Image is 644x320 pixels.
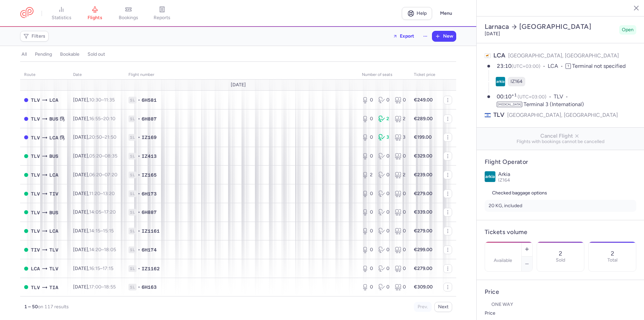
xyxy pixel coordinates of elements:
[49,246,58,254] span: TLV
[73,153,117,159] span: [DATE],
[378,116,389,122] div: 2
[414,284,433,290] strong: €309.00
[128,265,137,272] span: 1L
[69,70,124,80] th: date
[395,209,406,216] div: 0
[485,171,495,182] img: Arkia logo
[104,247,116,253] time: 18:05
[142,153,157,159] span: IZ413
[395,265,406,272] div: 0
[32,34,45,39] span: Filters
[142,209,157,216] span: 6H887
[378,134,389,141] div: 3
[128,153,137,159] span: 1L
[402,7,432,20] a: Help
[31,265,40,272] span: LCA
[31,171,40,179] span: TLV
[73,97,115,103] span: [DATE],
[145,6,179,21] a: reports
[497,102,522,107] span: [MEDICAL_DATA]
[138,265,140,272] span: •
[104,209,116,215] time: 17:20
[103,116,115,122] time: 20:10
[417,11,427,16] span: Help
[89,247,116,253] span: –
[362,153,373,159] div: 0
[89,191,115,196] span: –
[362,134,373,141] div: 0
[73,209,116,215] span: [DATE],
[493,111,504,119] span: TLV
[89,116,101,122] time: 16:55
[378,153,389,159] div: 0
[434,302,452,312] button: Next
[73,116,115,122] span: [DATE],
[443,34,453,39] span: New
[105,172,117,178] time: 07:20
[414,266,432,271] strong: €279.00
[103,191,115,196] time: 13:20
[89,134,116,140] span: –
[485,228,636,236] h4: Tickets volume
[493,52,505,59] span: LCA
[142,246,157,253] span: 6H174
[395,172,406,178] div: 2
[142,228,160,234] span: IZ1161
[89,228,100,234] time: 14:15
[138,209,140,216] span: •
[485,22,616,31] h2: Larnaca [GEOGRAPHIC_DATA]
[128,284,137,290] span: 1L
[482,133,639,139] span: Cancel Flight
[485,189,636,197] h5: Checked baggage options
[128,116,137,122] span: 1L
[89,134,102,140] time: 20:50
[362,190,373,197] div: 0
[566,63,571,69] span: T
[31,209,40,216] span: TLV
[414,191,432,196] strong: €279.00
[49,96,58,104] span: LCA
[607,258,618,263] p: Total
[378,190,389,197] div: 0
[89,209,101,215] time: 14:05
[73,266,113,271] span: [DATE],
[485,31,500,37] time: [DATE]
[378,246,389,253] div: 0
[128,172,137,178] span: 1L
[482,139,639,144] span: Flights with bookings cannot be cancelled
[89,266,100,271] time: 16:15
[138,246,140,253] span: •
[414,209,432,215] strong: €339.00
[378,172,389,178] div: 0
[31,227,40,235] span: TLV
[45,6,78,21] a: statistics
[73,134,116,140] span: [DATE],
[362,246,373,253] div: 0
[518,94,546,100] span: (UTC+03:00)
[35,51,52,57] h4: pending
[89,153,102,159] time: 05:20
[89,209,116,215] span: –
[49,265,58,272] span: TLV
[142,284,157,290] span: 6H163
[60,51,79,57] h4: bookable
[548,62,566,70] span: LCA
[559,250,562,257] p: 2
[508,52,619,59] span: [GEOGRAPHIC_DATA], [GEOGRAPHIC_DATA]
[485,301,636,308] p: One way
[104,284,116,290] time: 18:55
[105,153,117,159] time: 08:35
[362,209,373,216] div: 0
[494,258,512,263] label: Available
[142,97,157,103] span: 6H581
[49,190,58,197] span: TIV
[142,116,157,122] span: 6H887
[524,101,584,107] span: Terminal 3 (International)
[512,93,517,97] sup: +1
[49,284,58,291] span: TIA
[554,93,571,101] span: TLV
[103,266,113,271] time: 17:15
[395,97,406,103] div: 0
[362,284,373,290] div: 0
[362,228,373,234] div: 0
